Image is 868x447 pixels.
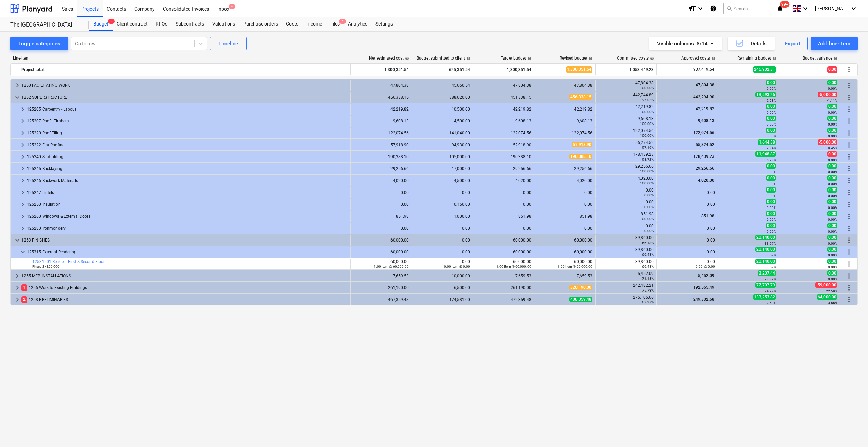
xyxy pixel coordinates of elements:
[19,141,27,149] span: keyboard_arrow_right
[353,64,409,75] div: 1,300,351.54
[27,211,348,222] div: 125260 Windows & External Doors
[640,169,654,173] small: 100.00%
[302,17,326,31] a: Income
[18,39,60,48] div: Toggle categories
[537,214,592,219] div: 851.98
[371,17,397,31] div: Settings
[171,17,208,31] div: Subcontracts
[476,214,531,219] div: 851.98
[845,236,853,244] span: More actions
[649,56,654,61] span: help
[801,4,809,13] i: keyboard_arrow_down
[598,247,654,257] div: 39,860.00
[692,154,715,159] span: 178,439.23
[755,92,776,97] span: 13,593.26
[598,104,654,114] div: 42,219.82
[13,236,21,244] span: keyboard_arrow_down
[827,104,837,109] span: 0.00
[415,178,470,183] div: 4,500.00
[828,194,837,198] small: 0.00%
[598,176,654,185] div: 4,020.00
[89,17,113,31] a: Budget3
[640,122,654,126] small: 100.00%
[828,111,837,114] small: 0.00%
[845,272,853,280] span: More actions
[642,241,654,245] small: 66.43%
[845,248,853,256] span: More actions
[27,223,348,234] div: 125280 Ironmongery
[696,4,704,13] i: keyboard_arrow_down
[845,260,853,268] span: More actions
[598,116,654,126] div: 9,608.13
[755,151,776,157] span: 11,948.87
[598,81,654,90] div: 47,804.38
[10,21,81,29] div: The [GEOGRAPHIC_DATA]
[766,128,776,133] span: 0.00
[572,142,592,147] span: 57,918.90
[640,217,654,221] small: 100.00%
[692,95,715,99] span: 442,294.90
[326,17,344,31] a: Files1
[850,4,858,13] i: keyboard_arrow_down
[692,130,715,135] span: 122,074.56
[765,242,776,245] small: 33.57%
[642,98,654,102] small: 97.02%
[537,119,592,123] div: 9,608.13
[845,81,853,89] span: More actions
[827,187,837,193] span: 0.00
[766,187,776,193] span: 0.00
[353,83,409,88] div: 47,804.38
[598,64,654,75] div: 1,053,449.23
[780,1,790,8] span: 99+
[537,131,592,135] div: 122,074.56
[598,140,654,150] div: 56,274.52
[152,17,171,31] a: RFQs
[27,163,348,174] div: 125245 Bricklaying
[827,211,837,216] span: 0.00
[766,199,776,204] span: 0.00
[27,116,348,127] div: 125207 Roof - Timbers
[19,177,27,185] span: keyboard_arrow_right
[353,143,409,147] div: 57,918.90
[353,178,409,183] div: 4,020.00
[21,92,348,103] div: 1252 SUPERSTRUCTURE
[476,119,531,123] div: 9,608.13
[767,99,776,102] small: 2.98%
[13,93,21,101] span: keyboard_arrow_down
[845,177,853,185] span: More actions
[697,118,715,123] span: 9,608.13
[695,106,715,111] span: 42,219.82
[89,17,113,31] div: Budget
[13,272,21,280] span: keyboard_arrow_right
[598,128,654,138] div: 122,074.56
[827,128,837,133] span: 0.00
[108,19,115,24] span: 3
[415,154,470,159] div: 105,000.00
[767,206,776,210] small: 0.00%
[827,175,837,181] span: 0.00
[587,56,593,61] span: help
[476,178,531,183] div: 4,020.00
[828,170,837,174] small: 0.00%
[649,37,722,50] button: Visible columns:8/14
[767,122,776,126] small: 0.00%
[827,247,837,252] span: 0.00
[660,238,715,243] div: 0.00
[476,250,531,254] div: 60,000.00
[569,154,592,159] span: 190,388.10
[19,212,27,220] span: keyboard_arrow_right
[598,212,654,221] div: 851.98
[767,182,776,186] small: 0.00%
[766,116,776,121] span: 0.00
[845,188,853,197] span: More actions
[113,17,152,31] a: Client contract
[476,83,531,88] div: 47,804.38
[476,202,531,207] div: 0.00
[13,296,21,304] span: keyboard_arrow_right
[723,3,771,14] button: Search
[845,66,853,74] span: More actions
[208,17,239,31] div: Valuations
[339,19,346,24] span: 1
